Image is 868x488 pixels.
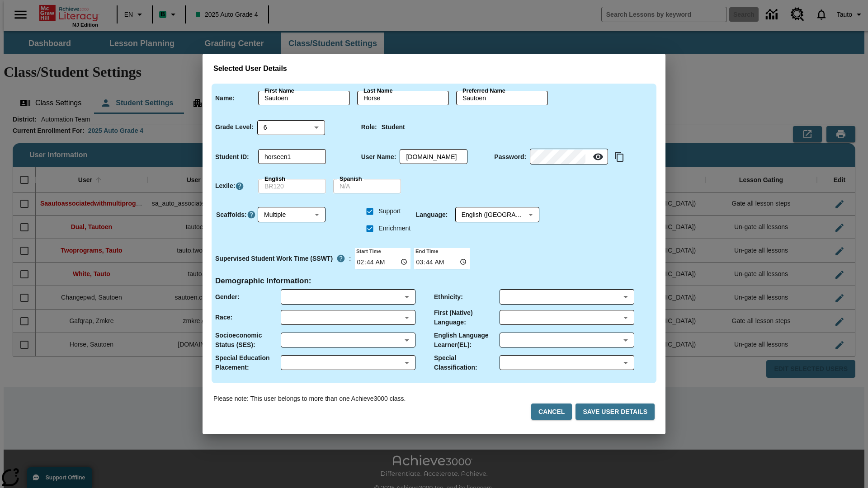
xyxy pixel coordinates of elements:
[361,122,377,132] p: Role :
[235,182,244,191] a: Click here to know more about Lexiles, Will open in new tab
[333,250,349,267] button: Supervised Student Work Time is the timeframe when students can take LevelSet and when lessons ar...
[531,404,572,420] button: Cancel
[462,87,505,95] label: Preferred Name
[215,353,281,372] p: Special Education Placement :
[215,254,333,263] p: Supervised Student Work Time (SSWT)
[258,150,326,164] div: Student ID
[215,122,254,132] p: Grade Level :
[257,120,325,135] div: Grade Level
[416,210,448,220] p: Language :
[400,150,467,164] div: User Name
[215,152,249,162] p: Student ID :
[215,313,232,322] p: Race :
[455,207,539,222] div: Language
[589,148,607,166] button: Reveal Password
[434,331,500,350] p: English Language Learner(EL) :
[576,404,655,420] button: Save User Details
[257,120,325,135] div: 6
[264,87,294,95] label: First Name
[455,207,539,222] div: English ([GEOGRAPHIC_DATA])
[215,250,351,267] div: :
[378,224,410,233] span: Enrichment
[258,207,325,222] div: Multiple
[340,175,362,183] label: Spanish
[434,292,463,302] p: Ethnicity :
[414,247,438,254] label: End Time
[264,175,285,183] label: English
[363,87,392,95] label: Last Name
[530,150,608,164] div: Password
[434,308,500,327] p: First (Native) Language :
[355,247,381,254] label: Start Time
[378,206,401,216] span: Support
[494,152,526,162] p: Password :
[434,353,500,372] p: Special Classification :
[215,331,281,350] p: Socioeconomic Status (SES) :
[215,292,240,302] p: Gender :
[382,122,405,132] p: Student
[612,149,627,164] button: Copy text to clipboard
[258,207,325,222] div: Scaffolds
[215,277,311,286] h4: Demographic Information :
[247,210,256,220] button: Click here to know more about Scaffolds
[216,210,247,220] p: Scaffolds :
[215,181,235,191] p: Lexile :
[213,394,406,404] p: Please note: This user belongs to more than one Achieve3000 class.
[215,94,235,103] p: Name :
[213,65,655,73] h3: Selected User Details
[361,152,396,162] p: User Name :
